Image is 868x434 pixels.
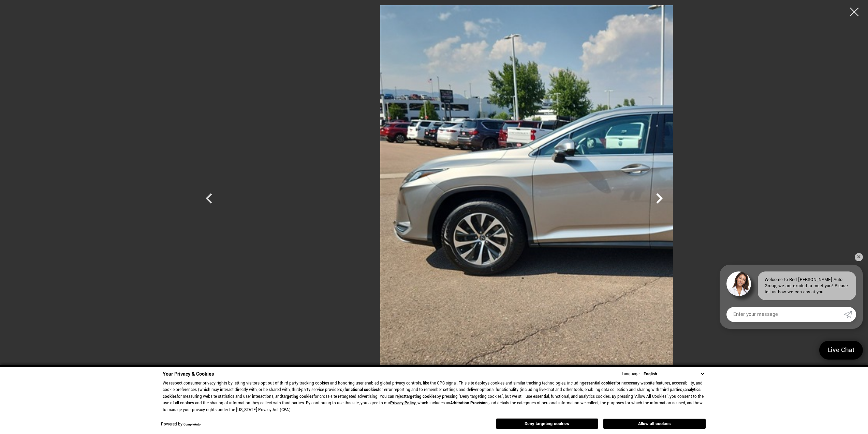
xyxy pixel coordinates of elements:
select: Language Select [642,370,706,378]
button: Allow all cookies [603,419,706,429]
img: Agent profile photo [726,271,751,296]
a: Privacy Policy [390,400,416,406]
div: Powered by [161,422,201,427]
span: Live Chat [824,346,858,355]
div: Welcome to Red [PERSON_NAME] Auto Group, we are excited to meet you! Please tell us how we can as... [758,271,856,300]
strong: targeting cookies [405,394,437,400]
strong: functional cookies [344,387,378,393]
strong: essential cookies [584,380,615,386]
strong: Arbitration Provision [450,400,488,406]
a: Submit [844,307,856,322]
strong: targeting cookies [282,394,313,400]
a: ComplyAuto [183,422,201,427]
a: Live Chat [819,341,863,360]
div: Next [649,185,670,215]
div: Previous [199,185,219,215]
button: Deny targeting cookies [496,418,598,429]
div: Language: [622,372,641,376]
span: Your Privacy & Cookies [163,370,214,378]
input: Enter your message [726,307,844,322]
p: We respect consumer privacy rights by letting visitors opt out of third-party tracking cookies an... [163,380,706,414]
strong: analytics cookies [163,387,701,400]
